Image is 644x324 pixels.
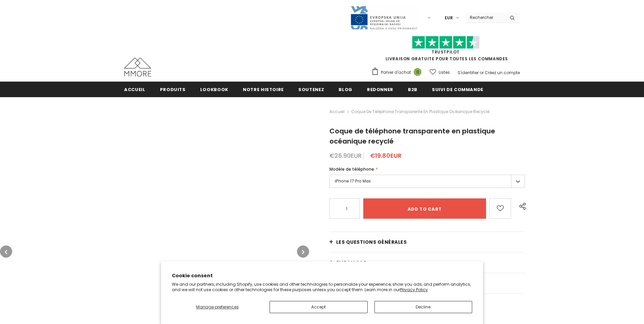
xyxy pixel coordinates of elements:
a: TrustPilot [432,49,460,55]
span: LIVRAISON GRATUITE POUR TOUTES LES COMMANDES [371,39,520,62]
button: Accept [270,301,368,313]
span: Coque de téléphone transparente en plastique océanique recyclé [351,108,489,116]
input: Add to cart [363,198,486,219]
a: Blog [339,82,352,97]
button: Decline [374,301,473,313]
span: EMBALLAGE [336,259,367,266]
span: Blog [339,86,352,93]
a: Panier d'achat 0 [371,67,425,78]
span: Manage preferences [196,304,239,310]
h2: Cookie consent [172,272,472,279]
span: or [480,70,484,75]
span: Notre histoire [243,86,284,93]
span: EUR [445,15,453,21]
a: Redonner [367,82,393,97]
a: Javni Razpis [350,15,418,20]
img: Javni Razpis [350,5,418,30]
a: Produits [160,82,186,97]
a: Lookbook [200,82,228,97]
p: We and our partners, including Shopify, use cookies and other technologies to personalize your ex... [172,282,472,292]
a: soutenez [298,82,324,97]
span: Listes [439,69,450,76]
span: Lookbook [200,86,228,93]
span: Panier d'achat [381,69,411,76]
a: Listes [430,66,450,78]
label: iPhone 17 Pro Max [329,175,525,188]
span: Produits [160,86,186,93]
img: Faites confiance aux étoiles pilotes [412,36,480,49]
span: Redonner [367,86,393,93]
span: Accueil [124,86,145,93]
a: Accueil [124,82,145,97]
span: Coque de téléphone transparente en plastique océanique recyclé [329,126,495,146]
a: Créez un compte [485,70,520,75]
span: €26.90EUR [329,151,362,160]
span: B2B [408,86,417,93]
span: €19.80EUR [370,151,401,160]
span: Suivi de commande [432,86,483,93]
span: Modèle de téléphone [329,166,374,172]
a: S'identifier [458,70,479,75]
a: B2B [408,82,417,97]
span: 0 [414,68,421,76]
img: Cas MMORE [124,58,151,77]
input: Search Site [466,13,505,22]
a: Notre histoire [243,82,284,97]
span: Les questions générales [336,239,407,245]
span: soutenez [298,86,324,93]
button: Manage preferences [172,301,263,313]
a: EMBALLAGE [329,253,525,273]
a: Suivi de commande [432,82,483,97]
a: Les questions générales [329,232,525,252]
a: Accueil [329,108,345,116]
a: Privacy Policy [400,287,428,293]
